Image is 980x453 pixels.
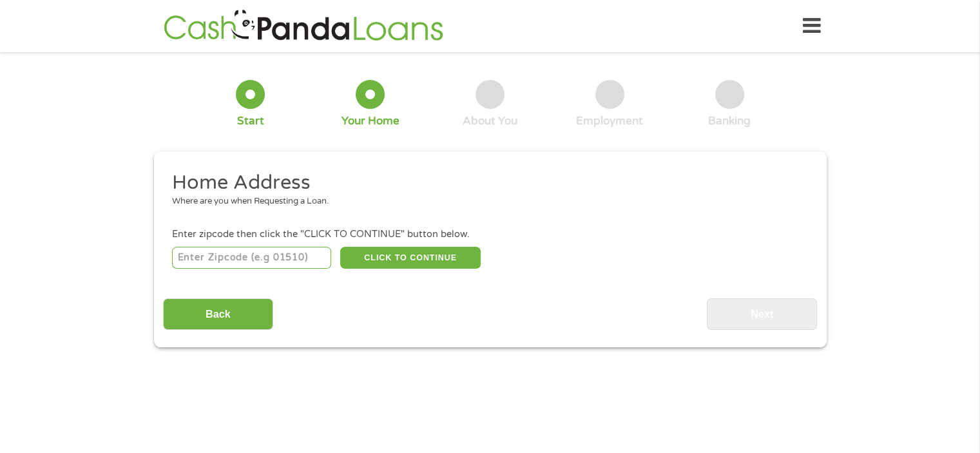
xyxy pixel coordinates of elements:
[172,247,331,269] input: Enter Zipcode (e.g 01510)
[463,114,517,128] div: About You
[340,247,481,269] button: CLICK TO CONTINUE
[341,114,399,128] div: Your Home
[576,114,643,128] div: Employment
[163,298,273,330] input: Back
[237,114,264,128] div: Start
[172,170,798,196] h2: Home Address
[172,227,807,242] div: Enter zipcode then click the "CLICK TO CONTINUE" button below.
[172,195,798,208] div: Where are you when Requesting a Loan.
[160,8,447,44] img: GetLoanNow Logo
[707,298,817,330] input: Next
[708,114,751,128] div: Banking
